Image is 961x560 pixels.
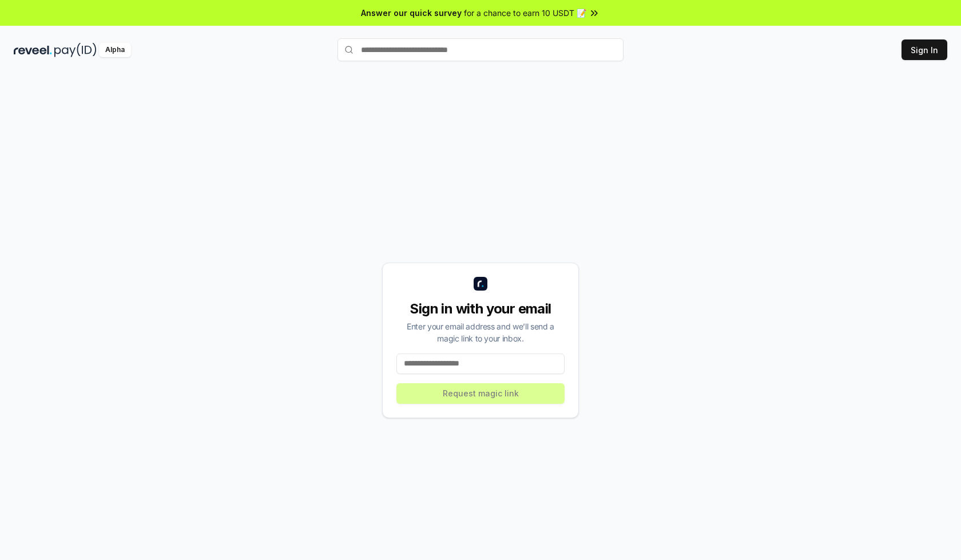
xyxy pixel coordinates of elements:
[14,43,52,57] img: reveel_dark
[361,7,462,19] span: Answer our quick survey
[396,300,565,318] div: Sign in with your email
[474,277,487,291] img: logo_small
[54,43,97,57] img: pay_id
[902,39,947,60] button: Sign In
[99,43,131,57] div: Alpha
[396,320,565,344] div: Enter your email address and we’ll send a magic link to your inbox.
[464,7,586,19] span: for a chance to earn 10 USDT 📝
